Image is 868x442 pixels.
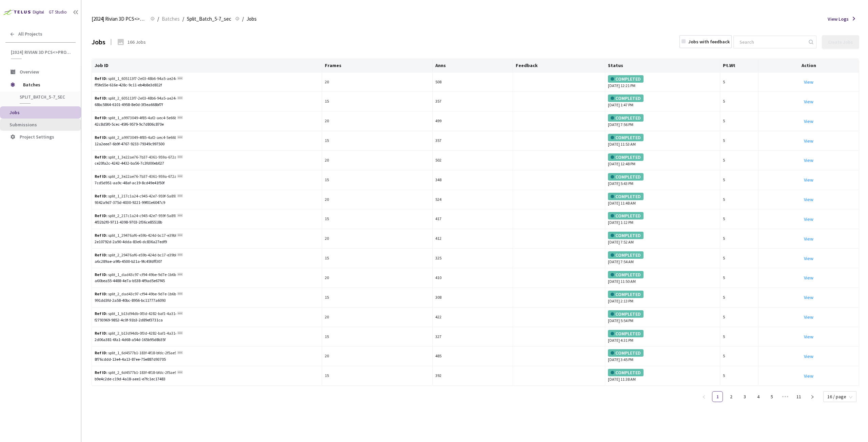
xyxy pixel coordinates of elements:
[95,141,319,147] div: 12a2eee7-6b9f-4767-9233-79349c997500
[95,115,176,121] div: split_1_a9973049-4f85-4af2-aec4-5e66bb2da833
[720,59,758,72] th: Pt.Wt
[433,288,513,308] td: 308
[322,249,433,268] td: 15
[608,232,644,239] div: COMPLETED
[95,311,176,317] div: split_1_b13d94db-0f3d-4282-baf1-4a31d018d817
[753,391,764,402] li: 4
[95,213,107,218] b: Ref ID:
[127,38,146,46] div: 166 Jobs
[720,229,758,249] td: 5
[608,212,644,219] div: COMPLETED
[726,391,736,402] li: 2
[804,255,813,261] a: View
[720,268,758,288] td: 5
[95,252,107,257] b: Ref ID:
[95,135,107,140] b: Ref ID:
[780,391,791,402] span: •••
[608,193,644,200] div: COMPLETED
[804,157,813,163] a: View
[608,153,717,167] div: [DATE] 12:48 PM
[95,350,107,355] b: Ref ID:
[720,92,758,111] td: 5
[95,193,107,198] b: Ref ID:
[753,392,763,402] a: 4
[95,115,107,120] b: Ref ID:
[608,369,717,383] div: [DATE] 11:38 AM
[513,59,605,72] th: Feedback
[804,177,813,183] a: View
[322,229,433,249] td: 20
[804,236,813,242] a: View
[608,173,644,181] div: COMPLETED
[95,356,319,363] div: 8f76cddd-13e4-4a13-87ee-75e887d93705
[828,39,853,45] div: Create Jobs
[433,209,513,229] td: 417
[322,209,433,229] td: 15
[608,134,717,148] div: [DATE] 11:53 AM
[322,288,433,308] td: 15
[322,92,433,111] td: 15
[433,327,513,347] td: 327
[95,173,176,180] div: split_2_3e22ae76-7b37-4361-959a-672aed123efa
[804,353,813,359] a: View
[95,317,319,323] div: f2793969-9852-4c0f-91b3-2d89ef3731ca
[322,190,433,210] td: 20
[608,212,717,226] div: [DATE] 1:12 PM
[95,193,176,199] div: split_1_217c1a24-c945-42e7-959f-5a893572b199
[608,310,717,324] div: [DATE] 5:54 PM
[608,369,644,376] div: COMPLETED
[608,134,644,141] div: COMPLETED
[95,239,319,245] div: 2e10792d-2a90-4dda-83e6-dc836a27edf9
[804,79,813,85] a: View
[605,59,720,72] th: Status
[608,75,644,83] div: COMPLETED
[720,209,758,229] td: 5
[433,308,513,327] td: 422
[95,199,319,206] div: 9342a9d7-375d-4030-9221-99f01e6047c9
[720,346,758,366] td: 5
[766,391,777,402] li: 5
[702,395,706,399] span: left
[95,370,176,376] div: split_2_6d4577b1-183f-4f18-bfdc-2f5ae9a546e5
[608,251,717,265] div: [DATE] 7:54 AM
[433,170,513,190] td: 348
[322,327,433,347] td: 15
[804,373,813,379] a: View
[433,190,513,210] td: 524
[246,15,257,23] span: Jobs
[322,111,433,131] td: 20
[92,59,322,72] th: Job ID
[608,153,644,161] div: COMPLETED
[95,278,319,284] div: a60bea55-4488-4e7a-b538-4f9ad5e67f45
[49,9,67,16] div: GT Studio
[807,391,818,402] li: Next Page
[433,59,513,72] th: Anns
[433,229,513,249] td: 412
[608,94,644,102] div: COMPLETED
[608,349,644,357] div: COMPLETED
[804,275,813,281] a: View
[95,252,176,258] div: split_2_29476af6-e59b-424d-bc17-e39bb1730933
[20,94,70,100] span: Split_Batch_5-7_sec
[608,271,717,285] div: [DATE] 11:50 AM
[433,151,513,170] td: 502
[95,331,107,336] b: Ref ID:
[720,366,758,386] td: 5
[804,216,813,222] a: View
[720,288,758,308] td: 5
[182,15,184,23] li: /
[9,122,37,128] span: Submissions
[720,190,758,210] td: 5
[95,95,176,102] div: split_2_605113f7-2e03-48b6-94a5-ae24c7e55552
[23,78,70,91] span: Batches
[720,308,758,327] td: 5
[187,15,231,23] span: Split_Batch_5-7_sec
[794,392,804,402] a: 11
[95,291,107,296] b: Ref ID:
[95,233,107,238] b: Ref ID:
[322,308,433,327] td: 20
[322,151,433,170] td: 20
[608,310,644,318] div: COMPLETED
[95,213,176,219] div: split_2_217c1a24-c945-42e7-959f-5a893572b199
[95,376,319,382] div: b9e4c2de-c19d-4a18-aee1-e7fc1ec17483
